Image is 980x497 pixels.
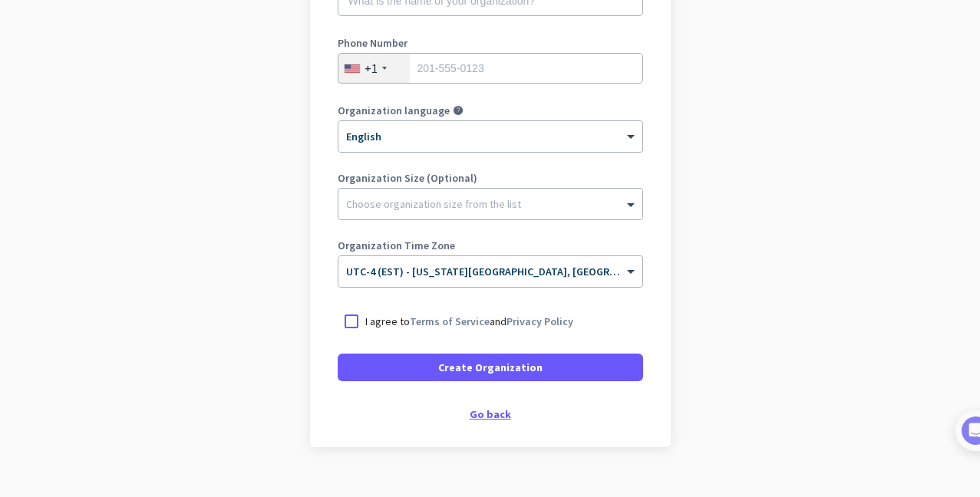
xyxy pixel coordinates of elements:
label: Organization Time Zone [338,240,643,251]
button: Create Organization [338,354,643,381]
a: Terms of Service [410,314,490,328]
p: I agree to and [365,314,573,329]
span: Create Organization [438,360,543,375]
label: Organization Size (Optional) [338,173,643,183]
label: Phone Number [338,38,643,48]
input: 201-555-0123 [338,53,643,84]
i: help [453,105,464,116]
div: Go back [338,409,643,420]
label: Organization language [338,105,450,116]
a: Privacy Policy [506,314,573,328]
div: +1 [365,61,378,76]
